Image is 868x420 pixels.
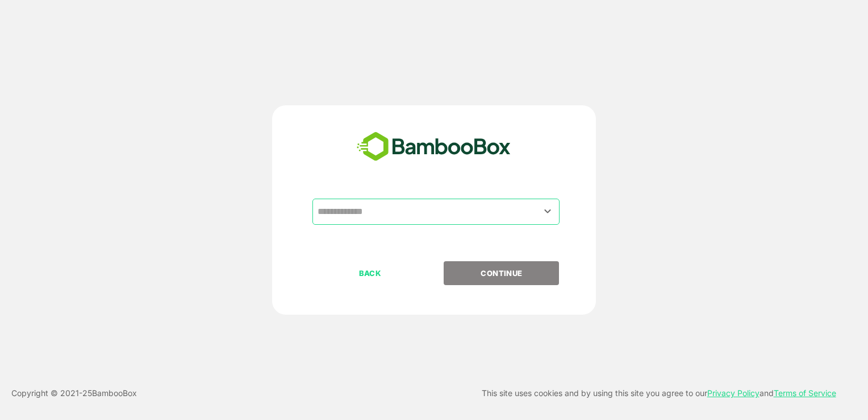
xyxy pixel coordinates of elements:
button: CONTINUE [444,261,559,285]
p: Copyright © 2021- 25 BambooBox [11,386,137,400]
a: Privacy Policy [707,388,759,398]
button: BACK [312,261,428,285]
a: Terms of Service [774,388,836,398]
img: bamboobox [350,128,517,166]
p: BACK [314,267,427,279]
p: This site uses cookies and by using this site you agree to our and [482,386,836,400]
button: Open [540,204,556,219]
p: CONTINUE [445,267,558,279]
